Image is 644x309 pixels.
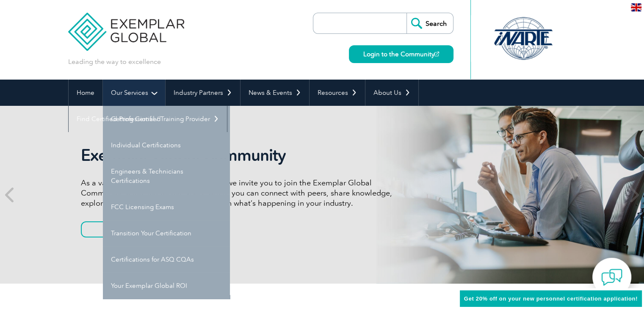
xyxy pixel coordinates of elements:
a: Find Certified Professional / Training Provider [69,106,227,132]
a: Individual Certifications [103,132,230,158]
a: Engineers & Technicians Certifications [103,158,230,194]
a: Login to the Community [349,45,453,63]
a: About Us [365,80,418,106]
img: open_square.png [434,52,439,56]
a: FCC Licensing Exams [103,194,230,220]
a: Join Now [81,221,161,237]
img: en [631,3,641,11]
a: News & Events [240,80,309,106]
a: Transition Your Certification [103,220,230,246]
a: Home [69,80,102,106]
h2: Exemplar Global Community [81,146,398,165]
span: Get 20% off on your new personnel certification application! [464,295,638,302]
p: Leading the way to excellence [68,57,161,66]
a: Our Services [103,80,165,106]
input: Search [406,13,453,33]
a: Certifications for ASQ CQAs [103,246,230,273]
a: Resources [310,80,365,106]
img: contact-chat.png [601,267,622,288]
a: Industry Partners [166,80,240,106]
a: Your Exemplar Global ROI [103,273,230,299]
p: As a valued member of Exemplar Global, we invite you to join the Exemplar Global Community—a fun,... [81,178,398,208]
